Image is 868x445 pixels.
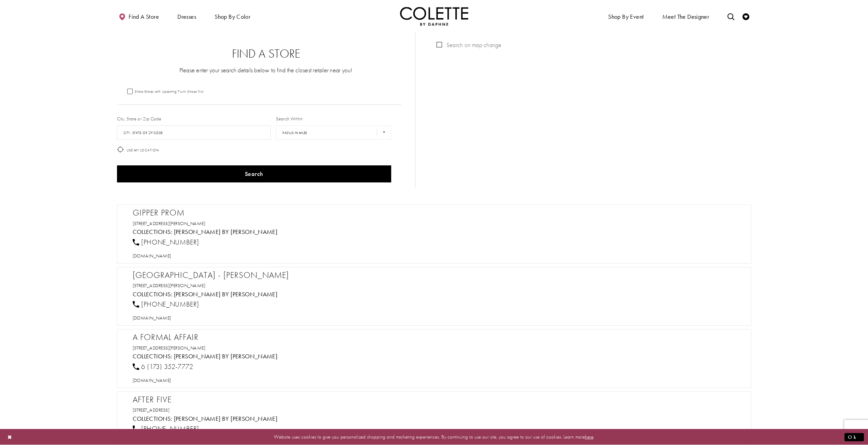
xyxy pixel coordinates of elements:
button: Close Dialog [4,431,16,443]
a: Visit Colette by Daphne page - Opens in new tab [174,290,278,298]
span: Collections: [133,415,173,422]
label: City, State or Zip Code [117,115,162,122]
span: [PHONE_NUMBER] [141,238,199,247]
span: Shop by color [213,7,252,26]
a: Opens in new tab [133,253,171,259]
a: Toggle search [726,7,736,26]
label: Search Within [276,115,303,122]
a: Meet the designer [661,7,711,26]
a: here [585,433,593,440]
a: Opens in new tab [133,220,206,226]
a: [PHONE_NUMBER] [133,424,199,433]
span: Shop by color [215,13,250,20]
h2: Find a Store [131,47,401,61]
p: Please enter your search details below to find the closest retailer near you! [131,66,401,74]
a: Opens in new tab [133,345,206,351]
h2: A Formal Affair [133,332,742,342]
span: Collections: [133,352,173,360]
span: [DOMAIN_NAME] [133,377,171,383]
button: Submit Dialog [844,433,864,441]
span: Dresses [176,7,198,26]
a: [PHONE_NUMBER] [133,238,199,247]
a: Visit Home Page [400,7,468,26]
h2: [GEOGRAPHIC_DATA] - [PERSON_NAME] [133,270,742,280]
a: 6 (173) 352-7772 [133,362,193,371]
span: Shop By Event [608,13,644,20]
input: City, State, or ZIP Code [117,125,271,140]
h2: Gipper Prom [133,208,742,218]
a: Opens in new tab [133,282,206,288]
button: Search [117,165,391,182]
span: Collections: [133,228,173,236]
span: Find a store [129,13,159,20]
a: Check Wishlist [741,7,751,26]
a: Find a store [117,7,161,26]
a: Visit Colette by Daphne page - Opens in new tab [174,415,278,422]
span: Meet the designer [662,13,709,20]
a: Visit Colette by Daphne page - Opens in new tab [174,228,278,236]
select: Radius In Miles [276,125,391,140]
span: Shop By Event [606,7,645,26]
a: Opens in new tab [133,315,171,321]
p: Website uses cookies to give you personalized shopping and marketing experiences. By continuing t... [49,432,819,442]
a: Visit Colette by Daphne page - Opens in new tab [174,352,278,360]
span: [DOMAIN_NAME] [133,253,171,259]
span: [PHONE_NUMBER] [141,424,199,433]
a: Opens in new tab [133,407,170,413]
img: Colette by Daphne [400,7,468,26]
a: Opens in new tab [133,377,171,383]
span: 6 (173) 352-7772 [141,362,193,371]
a: [PHONE_NUMBER] [133,300,199,309]
span: Show Stores with Upcoming Trunk Shows first [135,89,204,94]
span: Collections: [133,290,173,298]
span: [PHONE_NUMBER] [141,300,199,309]
div: Map with store locations [429,32,751,188]
h2: After Five [133,395,742,405]
span: [DOMAIN_NAME] [133,315,171,321]
span: Dresses [177,13,196,20]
